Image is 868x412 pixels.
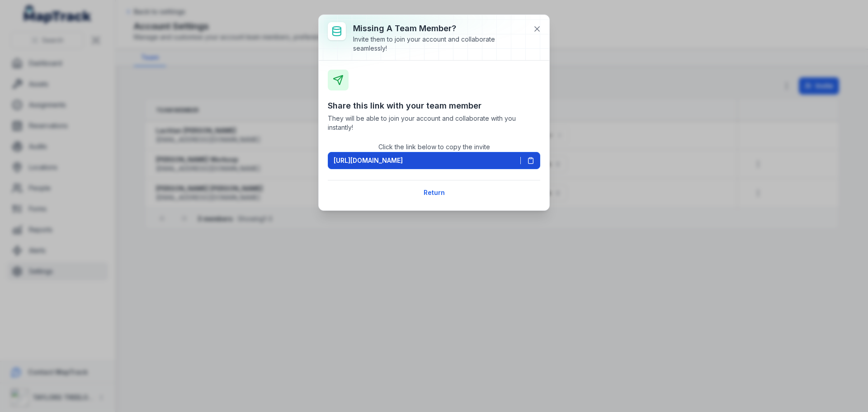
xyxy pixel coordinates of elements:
h3: Share this link with your team member [328,99,540,112]
div: Invite them to join your account and collaborate seamlessly! [353,35,526,53]
span: They will be able to join your account and collaborate with you instantly! [328,114,540,132]
span: [URL][DOMAIN_NAME] [334,156,403,165]
button: Return [418,184,451,201]
span: Click the link below to copy the invite [378,143,490,151]
button: [URL][DOMAIN_NAME] [328,152,540,169]
h3: Missing a team member? [353,22,526,35]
